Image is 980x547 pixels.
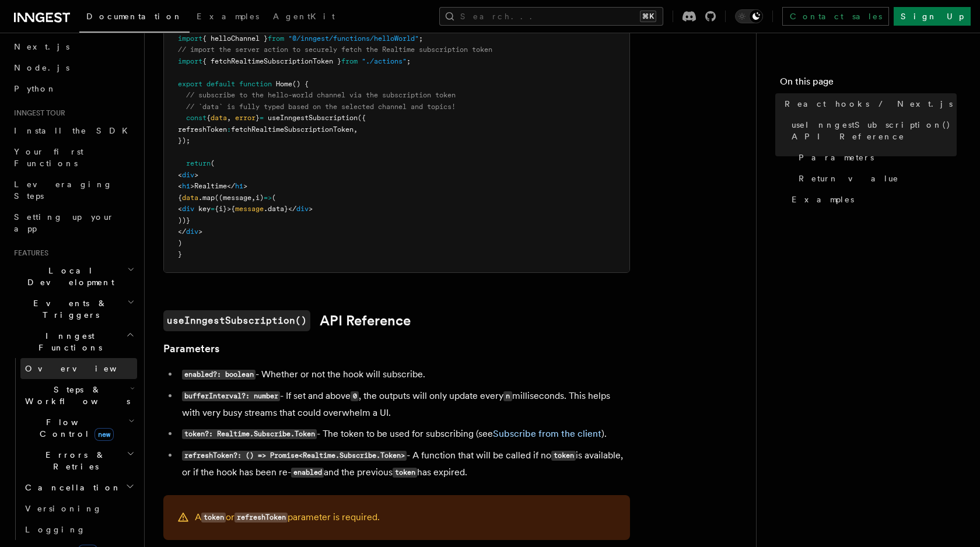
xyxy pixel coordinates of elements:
span: = [211,205,215,213]
span: new [94,428,114,441]
span: Local Development [9,265,127,288]
span: { helloChannel } [202,34,268,43]
span: , [353,125,358,134]
span: h1 [182,182,190,190]
span: Errors & Retries [20,449,127,472]
span: message [235,205,264,213]
span: Examples [792,194,854,205]
span: useInngestSubscription() API Reference [792,119,957,142]
span: ; [407,57,411,65]
span: key [198,205,211,213]
span: // `data` is fully typed based on the selected channel and topics! [186,103,456,111]
span: Parameters [799,152,874,163]
span: Cancellation [20,482,121,493]
span: > [243,182,247,190]
span: error [235,114,256,122]
span: : [227,125,231,134]
span: ((message [215,194,251,202]
span: .data}</ [264,205,296,213]
span: </ [178,227,186,236]
span: from [268,34,284,43]
span: Examples [197,12,259,21]
span: , [251,194,256,202]
a: Node.js [9,57,137,78]
span: }); [178,136,190,145]
button: Search...⌘K [439,7,663,26]
span: {i}>{ [215,205,235,213]
span: Versioning [25,504,102,513]
span: default [206,80,235,88]
span: Inngest Functions [9,330,126,353]
a: React hooks / Next.js [780,93,957,114]
kbd: ⌘K [640,10,656,22]
span: Steps & Workflows [20,384,130,407]
a: Overview [20,358,137,379]
span: { [206,114,211,122]
span: ( [272,194,276,202]
li: - Whether or not the hook will subscribe. [178,366,630,383]
a: useInngestSubscription() API Reference [787,114,957,147]
span: > [194,171,198,179]
span: h1 [235,182,243,190]
span: } [178,250,182,258]
code: token [551,451,576,461]
span: data [211,114,227,122]
code: token?: Realtime.Subscribe.Token [182,429,317,439]
div: Inngest Functions [9,358,137,540]
span: useInngestSubscription [268,114,358,122]
span: from [341,57,358,65]
span: import [178,34,202,43]
span: { [178,194,182,202]
span: Features [9,248,48,258]
span: Flow Control [20,416,128,440]
a: useInngestSubscription()API Reference [163,310,411,331]
span: = [260,114,264,122]
span: return [186,159,211,167]
span: div [296,205,309,213]
a: AgentKit [266,3,342,31]
code: token [201,513,226,523]
span: AgentKit [273,12,335,21]
span: // import the server action to securely fetch the Realtime subscription token [178,45,492,54]
a: Examples [787,189,957,210]
span: > [198,227,202,236]
button: Flow Controlnew [20,412,137,444]
span: Python [14,84,57,93]
li: - If set and above , the outputs will only update every milliseconds. This helps with very busy s... [178,388,630,421]
button: Local Development [9,260,137,293]
span: // subscribe to the hello-world channel via the subscription token [186,91,456,99]
p: A or parameter is required. [195,509,380,526]
span: data [182,194,198,202]
span: Home [276,80,292,88]
span: Next.js [14,42,69,51]
span: Overview [25,364,145,373]
a: Sign Up [894,7,971,26]
span: div [182,171,194,179]
code: token [393,468,417,478]
span: < [178,182,182,190]
a: Versioning [20,498,137,519]
span: export [178,80,202,88]
span: Leveraging Steps [14,180,113,201]
h4: On this page [780,75,957,93]
span: Events & Triggers [9,297,127,321]
span: { fetchRealtimeSubscriptionToken } [202,57,341,65]
a: Subscribe from the client [493,428,601,439]
span: React hooks / Next.js [785,98,953,110]
code: refreshToken [235,513,288,523]
code: enabled [291,468,324,478]
span: "@/inngest/functions/helloWorld" [288,34,419,43]
a: Your first Functions [9,141,137,174]
button: Toggle dark mode [735,9,763,23]
a: Contact sales [782,7,889,26]
span: ) [178,239,182,247]
span: const [186,114,206,122]
span: div [186,227,198,236]
a: Leveraging Steps [9,174,137,206]
li: - The token to be used for subscribing (see ). [178,426,630,443]
code: n [503,391,512,401]
a: Documentation [79,3,190,33]
code: 0 [351,391,359,401]
span: Inngest tour [9,108,65,118]
button: Cancellation [20,477,137,498]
